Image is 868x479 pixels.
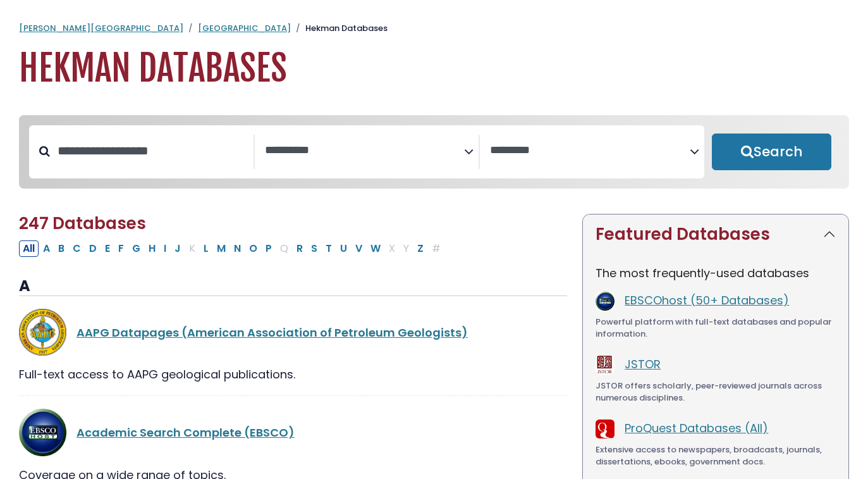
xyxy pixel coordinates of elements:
a: AAPG Datapages (American Association of Petroleum Geologists) [76,325,468,340]
button: Filter Results R [293,240,307,257]
button: Filter Results Z [413,240,427,257]
a: ProQuest Databases (All) [625,420,768,436]
textarea: Search [490,144,690,158]
button: Filter Results N [230,240,245,257]
button: Filter Results V [351,240,366,257]
div: Powerful platform with full-text databases and popular information. [596,316,836,340]
button: Filter Results P [262,240,276,257]
nav: Search filters [19,115,849,189]
button: Featured Databases [583,215,848,254]
a: Academic Search Complete (EBSCO) [76,425,295,440]
button: Filter Results F [114,240,128,257]
div: Extensive access to newspapers, broadcasts, journals, dissertations, ebooks, government docs. [596,444,836,468]
h3: A [19,277,567,296]
button: Filter Results C [69,240,85,257]
span: 247 Databases [19,212,146,235]
a: [GEOGRAPHIC_DATA] [198,22,291,34]
div: Alpha-list to filter by first letter of database name [19,240,446,256]
button: Filter Results L [200,240,212,257]
p: The most frequently-used databases [596,264,836,282]
a: EBSCOhost (50+ Databases) [625,292,789,308]
h1: Hekman Databases [19,47,849,90]
input: Search database by title or keyword [50,140,254,161]
button: Filter Results J [171,240,185,257]
button: Filter Results I [160,240,170,257]
div: Full-text access to AAPG geological publications. [19,366,567,383]
button: Submit for Search Results [712,134,832,170]
button: Filter Results E [101,240,114,257]
button: Filter Results D [85,240,101,257]
li: Hekman Databases [291,22,388,35]
button: Filter Results U [336,240,351,257]
a: JSTOR [625,356,661,372]
button: Filter Results S [307,240,321,257]
button: Filter Results W [367,240,384,257]
button: Filter Results M [213,240,229,257]
textarea: Search [265,144,465,158]
button: Filter Results G [128,240,144,257]
button: Filter Results O [245,240,261,257]
button: Filter Results B [54,240,68,257]
button: Filter Results T [322,240,336,257]
a: [PERSON_NAME][GEOGRAPHIC_DATA] [19,22,183,34]
button: All [19,240,39,257]
nav: breadcrumb [19,22,849,35]
button: Filter Results A [39,240,54,257]
button: Filter Results H [145,240,159,257]
div: JSTOR offers scholarly, peer-reviewed journals across numerous disciplines. [596,380,836,404]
